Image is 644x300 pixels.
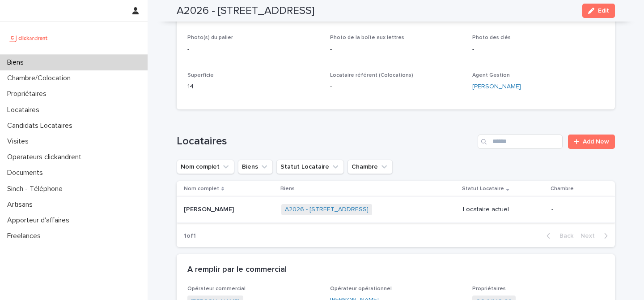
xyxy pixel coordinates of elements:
[4,58,31,67] p: Biens
[472,73,510,78] span: Agent Gestion
[276,160,344,174] button: Statut Locataire
[4,185,70,193] p: Sinch - Téléphone
[280,184,295,194] p: Biens
[554,233,573,239] span: Back
[582,4,615,18] button: Edit
[583,139,609,145] span: Add New
[184,184,219,194] p: Nom complet
[4,137,36,146] p: Visites
[238,160,273,174] button: Biens
[4,74,78,83] p: Chambre/Colocation
[187,82,319,91] p: 14
[4,90,54,98] p: Propriétaires
[177,225,203,247] p: 1 of 1
[568,135,615,149] a: Add New
[285,206,369,213] a: A2026 - [STREET_ADDRESS]
[463,206,544,213] p: Locataire actuel
[472,286,506,291] span: Propriétaires
[330,82,462,91] p: -
[4,169,50,177] p: Documents
[4,216,76,225] p: Apporteur d'affaires
[577,232,615,240] button: Next
[187,286,246,291] span: Opérateur commercial
[4,106,47,114] p: Locataires
[551,206,601,213] p: -
[330,286,392,291] span: Opérateur opérationnel
[472,45,604,54] p: -
[4,232,48,240] p: Freelances
[580,233,600,239] span: Next
[4,200,40,209] p: Artisans
[598,8,609,14] span: Edit
[330,73,413,78] span: Locataire référent (Colocations)
[472,82,521,91] a: [PERSON_NAME]
[4,122,80,130] p: Candidats Locataires
[7,29,51,47] img: UCB0brd3T0yccxBKYDjQ
[184,204,236,213] p: [PERSON_NAME]
[177,197,615,223] tr: [PERSON_NAME][PERSON_NAME] A2026 - [STREET_ADDRESS] Locataire actuel-
[187,35,233,40] span: Photo(s) du palier
[472,35,511,40] span: Photo des clés
[187,73,214,78] span: Superficie
[462,184,504,194] p: Statut Locataire
[330,45,462,54] p: -
[187,45,319,54] p: -
[4,153,89,161] p: Operateurs clickandrent
[177,135,474,148] h1: Locataires
[330,35,404,40] span: Photo de la boîte aux lettres
[187,265,287,275] h2: A remplir par le commercial
[347,160,393,174] button: Chambre
[539,232,577,240] button: Back
[177,160,234,174] button: Nom complet
[478,135,563,149] input: Search
[551,184,574,194] p: Chambre
[177,4,314,17] h2: A2026 - [STREET_ADDRESS]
